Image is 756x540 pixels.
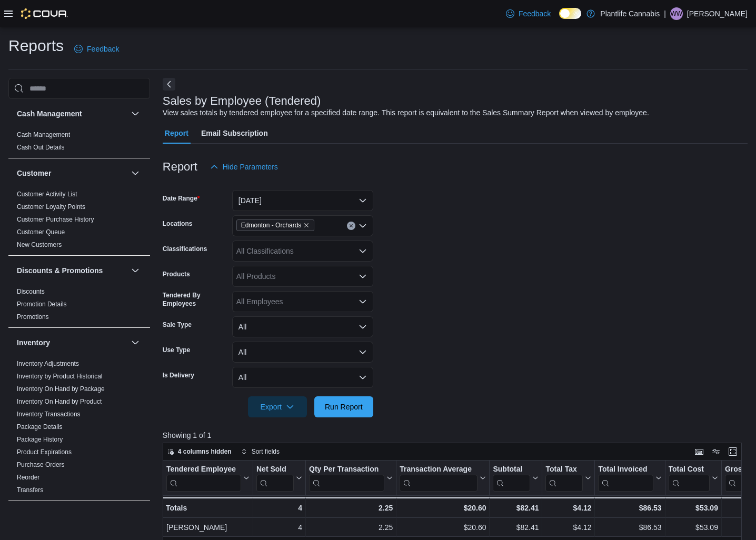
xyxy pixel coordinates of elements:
[256,465,294,492] div: Net Sold
[129,167,142,179] button: Customer
[545,521,591,534] div: $4.12
[166,465,250,492] button: Tendered Employee
[8,357,150,501] div: Inventory
[400,521,486,534] div: $20.60
[166,465,241,475] div: Tendered Employee
[693,445,705,458] button: Keyboard shortcuts
[400,465,478,492] div: Transaction Average
[17,191,77,198] a: Customer Activity List
[687,7,748,20] p: [PERSON_NAME]
[598,502,661,514] div: $86.53
[17,203,85,211] a: Customer Loyalty Points
[17,385,105,393] a: Inventory On Hand by Package
[17,473,39,482] span: Reorder
[206,156,282,177] button: Hide Parameters
[17,301,67,308] a: Promotion Details
[17,461,65,468] a: Purchase Orders
[598,521,661,534] div: $86.53
[17,143,65,152] span: Cash Out Details
[17,228,65,236] span: Customer Queue
[166,521,250,534] div: [PERSON_NAME]
[668,521,718,534] div: $53.09
[325,402,363,412] span: Run Report
[359,272,367,281] button: Open list of options
[163,107,649,118] div: View sales totals by tendered employee for a specified date range. This report is equivalent to t...
[668,465,718,492] button: Total Cost
[232,342,373,363] button: All
[17,373,103,380] a: Inventory by Product Historical
[545,465,583,475] div: Total Tax
[256,465,294,475] div: Net Sold
[671,7,683,20] span: WW
[17,360,79,367] a: Inventory Adjustments
[8,128,150,158] div: Cash Management
[309,465,384,475] div: Qty Per Transaction
[166,465,241,492] div: Tendered Employee
[17,372,103,381] span: Inventory by Product Historical
[347,222,355,230] button: Clear input
[17,385,105,393] span: Inventory On Hand by Package
[17,486,43,494] span: Transfers
[21,8,68,19] img: Cova
[17,168,51,178] h3: Customer
[303,222,310,228] button: Remove Edmonton - Orchards from selection in this group
[545,465,583,492] div: Total Tax
[165,123,188,144] span: Report
[256,465,302,492] button: Net Sold
[17,397,102,406] span: Inventory On Hand by Product
[129,107,142,120] button: Cash Management
[17,337,50,348] h3: Inventory
[8,285,150,327] div: Discounts & Promotions
[17,228,65,236] a: Customer Queue
[598,465,653,492] div: Total Invoiced
[163,219,193,228] label: Locations
[598,465,661,492] button: Total Invoiced
[493,465,530,475] div: Subtotal
[237,445,284,458] button: Sort fields
[232,367,373,388] button: All
[493,465,539,492] button: Subtotal
[710,445,722,458] button: Display options
[256,521,302,534] div: 4
[309,465,393,492] button: Qty Per Transaction
[17,436,63,443] a: Package History
[493,465,530,492] div: Subtotal
[309,465,384,492] div: Qty Per Transaction
[17,265,127,276] button: Discounts & Promotions
[248,396,307,417] button: Export
[400,465,486,492] button: Transaction Average
[163,371,194,379] label: Is Delivery
[359,247,367,255] button: Open list of options
[309,521,393,534] div: 2.25
[670,7,683,20] div: William White
[163,430,748,441] p: Showing 1 of 1
[17,359,79,368] span: Inventory Adjustments
[17,131,70,138] a: Cash Management
[600,7,660,20] p: Plantlife Cannabis
[17,215,94,224] span: Customer Purchase History
[502,3,555,24] a: Feedback
[241,220,302,231] span: Edmonton - Orchards
[400,465,478,475] div: Transaction Average
[17,313,49,321] a: Promotions
[17,474,39,481] a: Reorder
[256,502,302,514] div: 4
[163,321,192,329] label: Sale Type
[668,465,709,475] div: Total Cost
[8,188,150,255] div: Customer
[545,465,591,492] button: Total Tax
[17,448,72,456] a: Product Expirations
[223,162,278,172] span: Hide Parameters
[17,461,65,469] span: Purchase Orders
[17,190,77,198] span: Customer Activity List
[17,410,81,418] span: Inventory Transactions
[17,168,127,178] button: Customer
[163,445,236,458] button: 4 columns hidden
[493,502,539,514] div: $82.41
[8,35,64,56] h1: Reports
[309,502,393,514] div: 2.25
[359,222,367,230] button: Open list of options
[17,241,62,249] span: New Customers
[519,8,551,19] span: Feedback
